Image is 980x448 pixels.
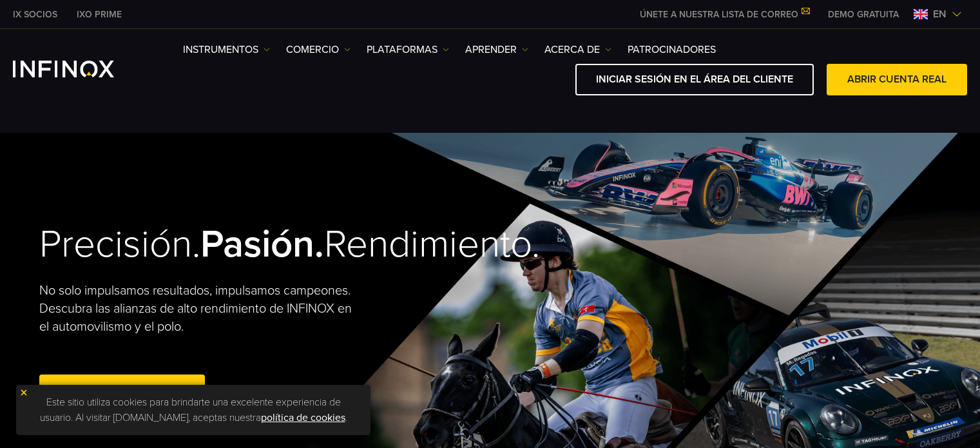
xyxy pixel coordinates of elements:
[367,42,449,57] a: PLATAFORMAS
[19,388,28,397] img: icono de cierre amarillo
[640,9,798,20] font: ÚNETE A NUESTRA LISTA DE CORREO
[575,64,814,95] a: INICIAR SESIÓN EN EL ÁREA DEL CLIENTE
[183,43,258,56] font: Instrumentos
[39,221,200,268] font: Precisión.
[465,43,517,56] font: Aprender
[630,9,818,20] a: ÚNETE A NUESTRA LISTA DE CORREO
[40,396,341,424] font: Este sitio utiliza cookies para brindarte una excelente experiencia de usuario. Al visitar [DOMAI...
[286,42,351,57] a: COMERCIO
[324,221,540,268] font: Rendimiento.
[39,283,352,335] font: No solo impulsamos resultados, impulsamos campeones. Descubra las alianzas de alto rendimiento de...
[367,43,437,56] font: PLATAFORMAS
[39,375,205,406] a: Abrir una cuenta real
[465,42,528,57] a: Aprender
[13,9,57,20] font: IX SOCIOS
[77,9,122,20] font: IXO PRIME
[60,384,184,396] font: Abrir una cuenta real
[628,43,716,56] font: PATROCINADORES
[13,61,144,77] a: Logotipo de INFINOX
[628,42,716,57] a: PATROCINADORES
[286,43,339,56] font: COMERCIO
[828,9,899,20] font: DEMO GRATUITA
[544,43,600,56] font: ACERCA DE
[544,42,611,57] a: ACERCA DE
[818,8,908,21] a: MENÚ INFINOX
[67,8,131,21] a: INFINOX
[933,8,946,21] font: en
[596,73,793,86] font: INICIAR SESIÓN EN EL ÁREA DEL CLIENTE
[183,42,270,57] a: Instrumentos
[200,221,324,268] font: Pasión.
[261,411,345,424] a: política de cookies
[847,73,946,86] font: ABRIR CUENTA REAL
[345,411,347,424] font: .
[3,8,67,21] a: INFINOX
[827,64,967,95] a: ABRIR CUENTA REAL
